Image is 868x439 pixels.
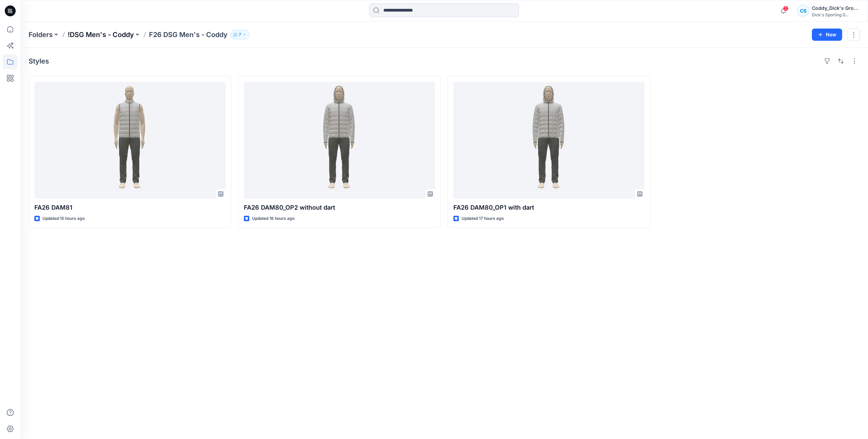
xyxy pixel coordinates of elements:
[812,29,842,41] button: New
[462,215,504,222] p: Updated 17 hours ago
[29,57,49,65] h4: Styles
[244,203,435,212] p: FA26 DAM80_OP2 without dart
[453,203,645,212] p: FA26 DAM80_OP1 with dart
[34,203,226,212] p: FA26 DAM81
[244,82,435,199] a: FA26 DAM80_OP2 without dart
[34,82,226,199] a: FA26 DAM81
[68,30,134,39] a: !DSG Men's - Coddy
[783,6,788,11] span: 2
[230,30,250,39] button: 7
[43,215,85,222] p: Updated 15 hours ago
[29,30,53,39] a: Folders
[812,4,859,12] div: Coddy_Dick's Group
[453,82,645,199] a: FA26 DAM80_OP1 with dart
[252,215,295,222] p: Updated 16 hours ago
[812,12,859,17] div: Dick's Sporting G...
[149,30,228,39] p: F26 DSG Men's - Coddy
[239,31,241,38] p: 7
[797,5,809,17] div: CS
